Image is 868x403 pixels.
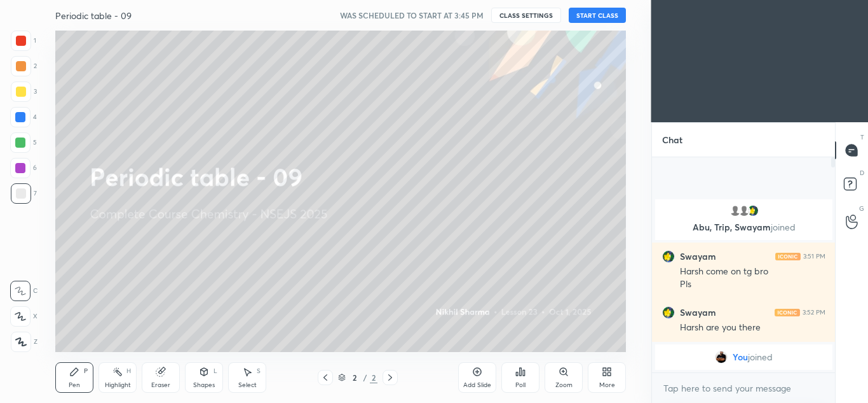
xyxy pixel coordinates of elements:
img: default.png [737,204,750,217]
img: iconic-light.a09c19a4.png [775,253,801,260]
div: Eraser [151,382,170,388]
img: iconic-light.a09c19a4.png [775,309,800,316]
h5: WAS SCHEDULED TO START AT 3:45 PM [340,10,484,21]
button: START CLASS [569,8,626,23]
div: Harsh are you there [680,322,825,334]
h4: Periodic table - 09 [55,10,132,22]
div: Poll [515,382,526,388]
div: 6 [10,158,37,178]
div: S [257,368,261,374]
div: Z [11,332,37,352]
div: Select [238,382,257,388]
div: Pls [680,278,825,291]
div: 4 [10,107,37,127]
h6: Swayam [680,251,716,262]
div: 1 [11,31,36,51]
div: 7 [11,183,37,204]
img: 9802b4cbdbab4d4381d2480607a75a70.jpg [662,306,675,319]
div: Highlight [105,382,131,388]
p: T [860,132,864,142]
div: Pen [69,382,80,388]
p: Chat [652,123,693,157]
div: 2 [348,374,361,381]
div: grid [652,197,836,372]
div: 3 [11,81,37,102]
p: G [859,204,864,213]
img: default.png [728,204,741,217]
div: 3:52 PM [803,309,825,316]
span: joined [770,221,795,233]
div: H [126,368,131,374]
span: joined [748,352,773,362]
p: Abu, Trip, Swayam [663,222,825,232]
div: 2 [11,56,37,76]
div: Shapes [193,382,215,388]
div: C [10,281,37,301]
img: 9802b4cbdbab4d4381d2480607a75a70.jpg [746,204,759,217]
button: CLASS SETTINGS [491,8,561,23]
img: 9802b4cbdbab4d4381d2480607a75a70.jpg [662,250,675,263]
div: 5 [10,132,37,153]
div: X [10,306,37,327]
p: D [860,168,864,178]
div: 3:51 PM [803,253,825,260]
div: Zoom [555,382,573,388]
div: More [599,382,615,388]
img: a01082944b8c4f22862f39c035533313.jpg [715,351,728,364]
span: You [733,352,748,362]
div: L [214,368,217,374]
h6: Swayam [680,307,716,318]
div: / [363,374,367,381]
div: P [84,368,88,374]
div: Add Slide [463,382,491,388]
div: Harsh come on tg bro [680,265,825,278]
div: 2 [370,372,377,383]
